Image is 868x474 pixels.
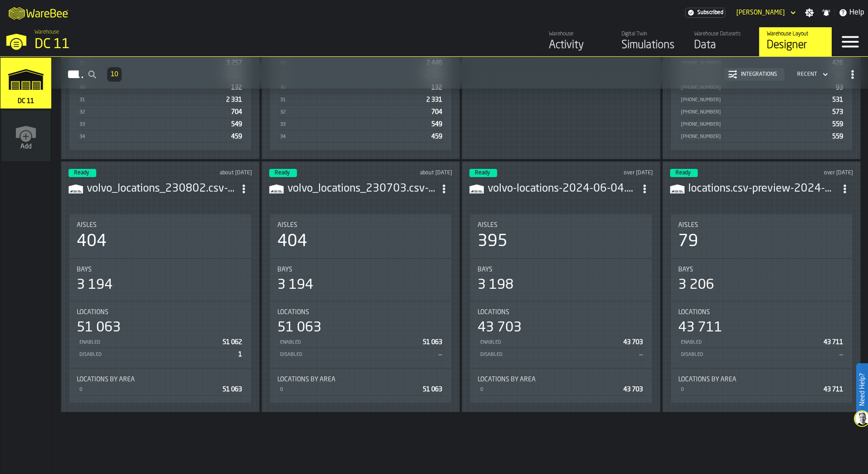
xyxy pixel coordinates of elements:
[275,170,290,176] span: Ready
[478,309,645,316] div: Title
[621,38,679,53] div: Simulations
[662,161,861,412] div: ItemListCard-DashboardItemContainer
[279,122,428,128] div: 33
[61,161,260,412] div: ItemListCard-DashboardItemContainer
[79,352,235,358] div: Disabled
[688,182,837,196] h3: locations.csv-preview-2024-06-04
[287,182,436,196] h3: volvo_locations_230703.csv-preview-2024-07-04
[231,121,242,128] span: 549
[680,352,836,358] div: Disabled
[678,376,845,383] div: Title
[479,387,620,393] div: 0
[737,71,781,78] div: Integrations
[270,301,452,368] div: stat-Locations
[686,27,759,56] a: link-to-/wh/i/2e91095d-d0fa-471d-87cf-b9f7f81665fc/data
[77,232,107,251] div: 404
[77,309,244,316] div: Title
[77,383,244,395] div: StatList-item-0
[277,266,444,273] div: Title
[678,266,845,273] div: Title
[475,170,490,176] span: Ready
[261,161,460,412] div: ItemListCard-DashboardItemContainer
[678,309,845,316] div: Title
[279,97,423,103] div: 31
[678,277,714,293] div: 3 206
[69,301,251,368] div: stat-Locations
[20,143,32,150] span: Add
[277,94,444,106] div: StatList-item-31
[469,169,497,177] div: status-3 2
[270,369,452,403] div: stat-Locations by Area
[74,170,89,176] span: Ready
[549,31,607,37] div: Warehouse
[488,182,636,196] h3: volvo-locations-2024-06-04.csv-preview-2024-06-05
[77,94,244,106] div: StatList-item-31
[269,212,453,405] section: card-LayoutDashboardCard
[832,97,843,103] span: 531
[694,31,752,37] div: Warehouse Datasets
[277,320,321,336] div: 51 063
[478,336,645,348] div: StatList-item-Enabled
[694,38,752,53] div: Data
[77,336,244,348] div: StatList-item-Enabled
[623,339,643,346] span: 43 703
[478,277,513,293] div: 3 198
[678,94,845,106] div: StatList-item-11-520-559
[277,222,444,229] div: Title
[824,339,843,346] span: 43 711
[77,309,108,316] span: Locations
[77,266,244,273] div: Title
[226,97,242,103] span: 2 331
[277,277,313,293] div: 3 194
[469,212,653,405] section: card-LayoutDashboardCard
[222,386,242,393] span: 51 063
[277,309,444,316] div: Title
[839,351,843,358] span: —
[431,109,442,115] span: 704
[277,376,444,383] div: Title
[671,369,853,403] div: stat-Locations by Area
[231,133,242,140] span: 459
[277,376,335,383] span: Locations by Area
[231,109,242,115] span: 704
[277,222,297,229] span: Aisles
[0,58,51,110] a: link-to-/wh/i/2e91095d-d0fa-471d-87cf-b9f7f81665fc/simulations
[77,266,92,273] span: Bays
[431,121,442,128] span: 549
[1,110,50,163] a: link-to-/wh/new
[69,212,252,405] section: card-LayoutDashboardCard
[767,31,824,37] div: Warehouse Layout
[678,222,698,229] span: Aisles
[685,8,725,18] a: link-to-/wh/i/2e91095d-d0fa-471d-87cf-b9f7f81665fc/settings/billing
[671,259,853,301] div: stat-Bays
[832,27,868,56] label: button-toggle-Menu
[670,212,853,405] section: card-LayoutDashboardCard
[541,27,614,56] a: link-to-/wh/i/2e91095d-d0fa-471d-87cf-b9f7f81665fc/feed/
[678,320,722,336] div: 43 711
[431,133,442,140] span: 459
[680,97,829,103] div: [PHONE_NUMBER]
[77,376,244,383] div: Title
[818,8,834,17] label: button-toggle-Notifications
[678,222,845,229] div: Title
[478,222,645,229] div: Title
[621,31,679,37] div: Digital Twin
[111,71,118,78] span: 10
[678,118,845,130] div: StatList-item-11-600-629
[423,386,442,393] span: 51 063
[277,336,444,348] div: StatList-item-Enabled
[77,222,244,229] div: Title
[439,351,442,358] span: —
[279,134,428,140] div: 34
[279,109,428,115] div: 32
[426,97,442,103] span: 2 331
[478,376,536,383] span: Locations by Area
[767,38,824,53] div: Designer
